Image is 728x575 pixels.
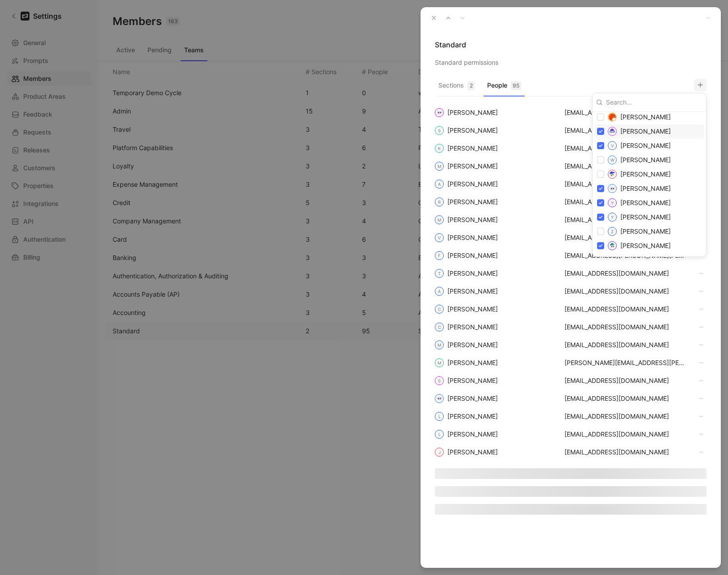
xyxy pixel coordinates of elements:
span: [PERSON_NAME] [620,242,671,249]
svg: Zach [609,228,616,235]
img: Victoria [609,128,616,135]
input: Search... [602,95,703,109]
text: Y [611,215,614,220]
span: [PERSON_NAME] [620,127,671,135]
text: Y [611,201,614,206]
span: [PERSON_NAME] [620,213,671,221]
text: W [610,158,614,163]
img: Tomas [609,113,616,121]
svg: Yuheng [609,214,616,221]
span: [PERSON_NAME] [620,227,671,235]
svg: Yu [609,199,616,206]
span: [PERSON_NAME] [620,170,671,178]
span: [PERSON_NAME] [620,199,671,206]
span: [PERSON_NAME] [620,156,671,164]
text: V [611,143,614,148]
svg: Wilson [609,156,616,164]
text: Z [611,229,614,234]
span: [PERSON_NAME] [620,142,671,149]
img: Ying [609,185,616,192]
svg: Vinay [609,142,616,149]
span: [PERSON_NAME] [620,113,671,121]
span: [PERSON_NAME] [620,185,671,192]
img: Yaovi [609,171,616,178]
img: Zack [609,242,616,249]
